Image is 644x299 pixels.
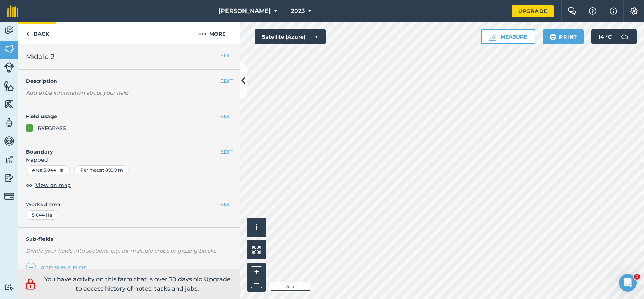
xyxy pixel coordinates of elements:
[610,7,617,15] img: svg+xml;base64,PHN2ZyB4bWxucz0iaHR0cDovL3d3dy53My5vcmcvMjAwMC9zdmciIHdpZHRoPSIxNyIgaGVpZ2h0PSIxNy...
[220,77,233,85] button: EDIT
[26,165,70,175] div: Area : 5.044 Ha
[38,124,66,132] div: RYEGRASS
[18,235,240,243] h4: Sub-fields
[18,22,56,44] a: Back
[251,266,262,277] button: +
[481,29,535,44] button: Measure
[4,191,14,201] img: svg+xml;base64,PD94bWwgdmVyc2lvbj0iMS4wIiBlbmNvZGluZz0idXRmLTgiPz4KPCEtLSBHZW5lcmF0b3I6IEFkb2JlIE...
[591,29,637,44] button: 14 °C
[35,181,71,189] span: View on map
[74,165,129,175] div: Perimeter : 899.9 m
[4,284,14,291] img: svg+xml;base64,PD94bWwgdmVyc2lvbj0iMS4wIiBlbmNvZGluZz0idXRmLTgiPz4KPCEtLSBHZW5lcmF0b3I6IEFkb2JlIE...
[4,25,14,36] img: svg+xml;base64,PD94bWwgdmVyc2lvbj0iMS4wIiBlbmNvZGluZz0idXRmLTgiPz4KPCEtLSBHZW5lcmF0b3I6IEFkb2JlIE...
[26,89,128,96] em: Add extra information about your field
[4,117,14,128] img: svg+xml;base64,PD94bWwgdmVyc2lvbj0iMS4wIiBlbmNvZGluZz0idXRmLTgiPz4KPCEtLSBHZW5lcmF0b3I6IEFkb2JlIE...
[41,275,234,293] p: You have activity on this farm that is over 30 days old.
[26,200,233,208] span: Worked area
[220,52,233,60] button: EDIT
[18,140,220,156] h4: Boundary
[220,200,233,208] button: EDIT
[599,29,612,44] span: 14 ° C
[26,52,54,62] span: Middle 2
[252,246,261,254] img: Four arrows, one pointing top left, one top right, one bottom right and the last bottom left
[251,277,262,288] button: –
[634,274,640,280] span: 1
[4,62,14,73] img: svg+xml;base64,PD94bWwgdmVyc2lvbj0iMS4wIiBlbmNvZGluZz0idXRmLTgiPz4KPCEtLSBHZW5lcmF0b3I6IEFkb2JlIE...
[26,181,32,190] img: svg+xml;base64,PHN2ZyB4bWxucz0iaHR0cDovL3d3dy53My5vcmcvMjAwMC9zdmciIHdpZHRoPSIxOCIgaGVpZ2h0PSIyNC...
[4,136,14,147] img: svg+xml;base64,PD94bWwgdmVyc2lvbj0iMS4wIiBlbmNvZGluZz0idXRmLTgiPz4KPCEtLSBHZW5lcmF0b3I6IEFkb2JlIE...
[255,223,258,232] span: i
[26,77,233,85] h4: Description
[255,29,326,44] button: Satellite (Azure)
[617,29,632,44] img: svg+xml;base64,PD94bWwgdmVyc2lvbj0iMS4wIiBlbmNvZGluZz0idXRmLTgiPz4KPCEtLSBHZW5lcmF0b3I6IEFkb2JlIE...
[512,5,554,17] a: Upgrade
[550,32,557,41] img: svg+xml;base64,PHN2ZyB4bWxucz0iaHR0cDovL3d3dy53My5vcmcvMjAwMC9zdmciIHdpZHRoPSIxOSIgaGVpZ2h0PSIyNC...
[18,156,240,164] span: Mapped
[218,7,271,15] span: [PERSON_NAME]
[220,148,233,156] button: EDIT
[26,181,71,190] button: View on map
[7,5,18,17] img: fieldmargin Logo
[26,29,29,38] img: svg+xml;base64,PHN2ZyB4bWxucz0iaHR0cDovL3d3dy53My5vcmcvMjAwMC9zdmciIHdpZHRoPSI5IiBoZWlnaHQ9IjI0Ii...
[619,274,637,292] iframe: Intercom live chat
[630,7,638,15] img: A cog icon
[4,80,14,91] img: svg+xml;base64,PHN2ZyB4bWxucz0iaHR0cDovL3d3dy53My5vcmcvMjAwMC9zdmciIHdpZHRoPSI1NiIgaGVpZ2h0PSI2MC...
[26,263,90,273] a: Add sub-fields
[4,99,14,110] img: svg+xml;base64,PHN2ZyB4bWxucz0iaHR0cDovL3d3dy53My5vcmcvMjAwMC9zdmciIHdpZHRoPSI1NiIgaGVpZ2h0PSI2MC...
[26,247,216,254] em: Divide your fields into sections, e.g. for multiple crops or grazing blocks
[588,7,597,15] img: A question mark icon
[220,112,233,120] button: EDIT
[185,22,240,44] button: More
[291,7,305,15] span: 2023
[489,33,496,41] img: Ruler icon
[4,172,14,183] img: svg+xml;base64,PD94bWwgdmVyc2lvbj0iMS4wIiBlbmNvZGluZz0idXRmLTgiPz4KPCEtLSBHZW5lcmF0b3I6IEFkb2JlIE...
[247,218,266,237] button: i
[543,29,584,44] button: Print
[4,43,14,54] img: svg+xml;base64,PHN2ZyB4bWxucz0iaHR0cDovL3d3dy53My5vcmcvMjAwMC9zdmciIHdpZHRoPSI1NiIgaGVpZ2h0PSI2MC...
[199,29,206,38] img: svg+xml;base64,PHN2ZyB4bWxucz0iaHR0cDovL3d3dy53My5vcmcvMjAwMC9zdmciIHdpZHRoPSIyMCIgaGVpZ2h0PSIyNC...
[26,210,58,220] div: 5.044 Ha
[26,112,220,120] h4: Field usage
[24,277,37,291] img: svg+xml;base64,PD94bWwgdmVyc2lvbj0iMS4wIiBlbmNvZGluZz0idXRmLTgiPz4KPCEtLSBHZW5lcmF0b3I6IEFkb2JlIE...
[568,7,576,15] img: Two speech bubbles overlapping with the left bubble in the forefront
[28,263,34,272] img: svg+xml;base64,PHN2ZyB4bWxucz0iaHR0cDovL3d3dy53My5vcmcvMjAwMC9zdmciIHdpZHRoPSIxNCIgaGVpZ2h0PSIyNC...
[4,154,14,165] img: svg+xml;base64,PD94bWwgdmVyc2lvbj0iMS4wIiBlbmNvZGluZz0idXRmLTgiPz4KPCEtLSBHZW5lcmF0b3I6IEFkb2JlIE...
